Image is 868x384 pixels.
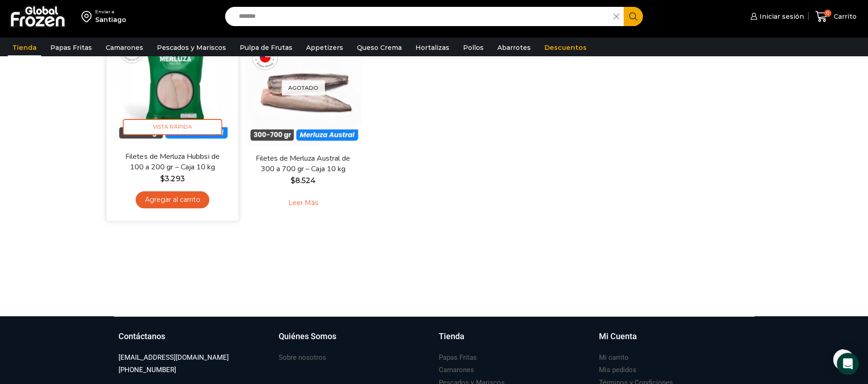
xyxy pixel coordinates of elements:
[439,330,464,342] h3: Tienda
[837,353,859,375] div: Open Intercom Messenger
[46,39,97,56] a: Papas Fritas
[439,353,477,362] h3: Papas Fritas
[119,151,225,173] a: Filetes de Merluza Hubbsi de 100 a 200 gr – Caja 10 kg
[813,6,859,27] a: 0 Carrito
[540,39,591,56] a: Descuentos
[439,352,477,364] a: Papas Fritas
[411,39,454,56] a: Hortalizas
[152,39,231,56] a: Pescados y Mariscos
[831,12,857,21] span: Carrito
[235,39,297,56] a: Pulpa de Frutas
[824,10,831,17] span: 0
[119,352,229,364] a: [EMAIL_ADDRESS][DOMAIN_NAME]
[282,81,325,96] p: Agotado
[101,39,148,56] a: Camarones
[8,39,41,56] a: Tienda
[95,15,126,24] div: Santiago
[493,39,535,56] a: Abarrotes
[279,330,336,342] h3: Quiénes Somos
[250,153,356,174] a: Filetes de Merluza Austral de 300 a 700 gr – Caja 10 kg
[119,364,176,376] a: [PHONE_NUMBER]
[599,353,629,362] h3: Mi carrito
[458,39,488,56] a: Pollos
[119,330,165,342] h3: Contáctanos
[119,330,270,352] a: Contáctanos
[81,9,95,24] img: address-field-icon.svg
[291,176,316,185] bdi: 8.524
[119,353,229,362] h3: [EMAIL_ADDRESS][DOMAIN_NAME]
[279,353,326,362] h3: Sobre nosotros
[599,365,636,375] h3: Mis pedidos
[599,330,750,352] a: Mi Cuenta
[757,12,804,21] span: Iniciar sesión
[279,330,430,352] a: Quiénes Somos
[123,119,222,135] span: Vista Rápida
[302,39,348,56] a: Appetizers
[352,39,406,56] a: Queso Crema
[291,176,295,185] span: $
[599,364,636,376] a: Mis pedidos
[748,7,804,26] a: Iniciar sesión
[624,7,643,26] button: Search button
[599,330,637,342] h3: Mi Cuenta
[439,365,474,375] h3: Camarones
[160,174,184,183] bdi: 3.293
[439,330,590,352] a: Tienda
[160,174,165,183] span: $
[95,9,126,15] div: Enviar a
[599,352,629,364] a: Mi carrito
[274,193,332,212] a: Leé más sobre “Filetes de Merluza Austral de 300 a 700 gr - Caja 10 kg”
[439,364,474,376] a: Camarones
[279,352,326,364] a: Sobre nosotros
[119,365,176,375] h3: [PHONE_NUMBER]
[135,191,209,208] a: Agregar al carrito: “Filetes de Merluza Hubbsi de 100 a 200 gr – Caja 10 kg”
